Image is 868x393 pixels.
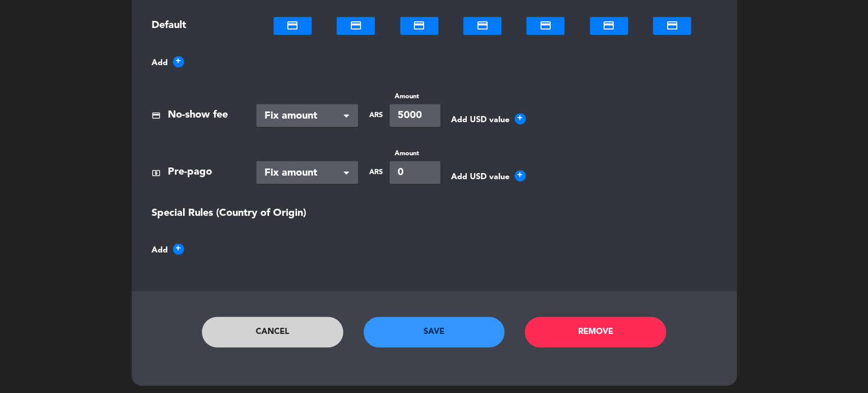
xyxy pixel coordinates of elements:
[152,56,184,70] button: Add+
[144,17,241,35] div: Default
[168,164,212,181] label: Pre-pago
[451,113,526,127] button: Add USD value+
[152,243,184,257] button: Add+
[152,111,161,120] span: payment
[168,107,228,124] label: No-show fee
[451,170,526,184] button: Add USD value+
[390,148,440,159] label: Amount
[202,317,343,347] button: Cancel
[264,108,342,125] span: Fix amount
[525,317,666,347] button: Remove
[173,56,184,67] span: +
[369,109,382,121] span: ARS
[364,317,505,347] button: Save
[515,170,526,181] span: +
[173,243,184,255] span: +
[369,166,382,178] span: ARS
[264,165,342,182] span: Fix amount
[144,205,241,222] div: Special Rules (Country of Origin)
[390,91,440,102] label: Amount
[515,113,526,124] span: +
[152,169,161,178] span: local_atm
